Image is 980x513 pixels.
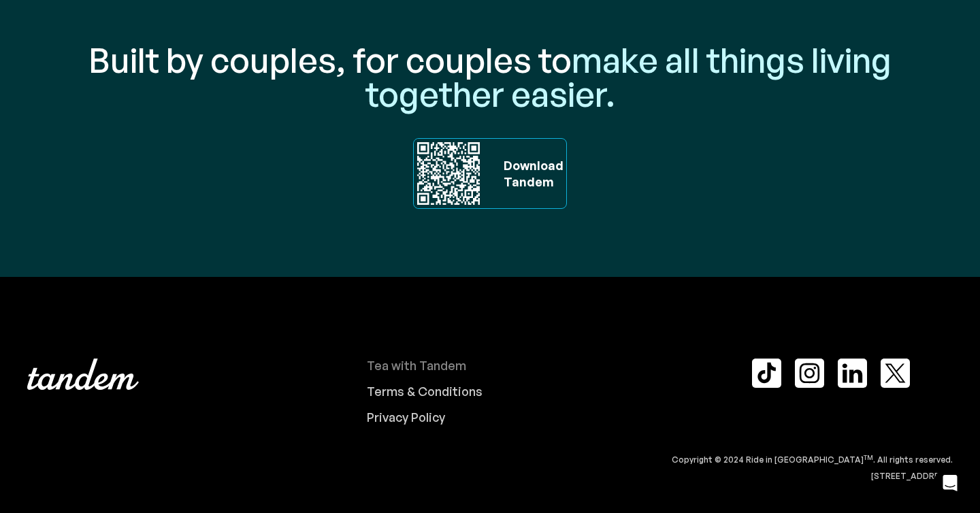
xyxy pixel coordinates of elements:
span: make all things living together easier. [365,38,892,115]
a: Tea with Tandem [367,359,741,374]
div: Tea with Tandem [367,359,466,374]
div: Copyright © 2024 Ride in [GEOGRAPHIC_DATA] . All rights reserved. [STREET_ADDRESS] [27,452,953,484]
a: Privacy Policy [367,410,741,425]
div: Download ‍ Tandem [497,157,563,190]
div: Terms & Conditions [367,384,483,399]
div: Privacy Policy [367,410,445,425]
a: Terms & Conditions [367,384,741,399]
iframe: Intercom live chat [934,467,966,499]
sup: TM [864,454,873,461]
